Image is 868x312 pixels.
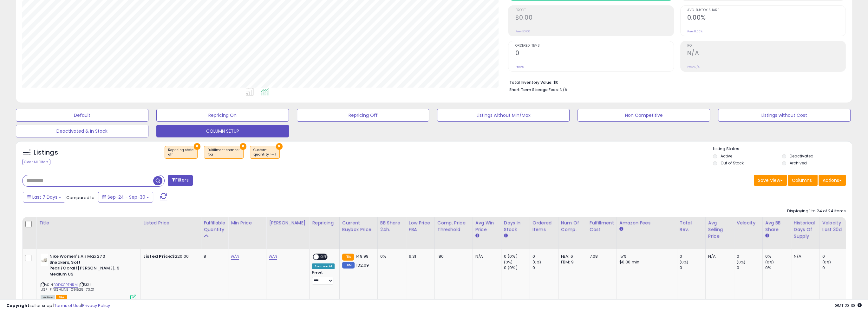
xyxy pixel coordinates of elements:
button: Listings without Min/Max [437,109,570,122]
div: N/A [794,254,815,259]
button: × [194,143,200,150]
small: Prev: $0.00 [515,30,530,33]
div: quantity >= 1 [253,152,276,157]
div: Comp. Price Threshold [437,220,470,233]
small: Avg BB Share. [765,233,769,239]
a: N/A [269,253,277,260]
div: 0 [532,254,558,259]
div: 15% [619,254,672,259]
p: Listing States: [713,146,852,152]
h2: $0.00 [515,14,673,23]
b: Total Inventory Value: [509,80,552,85]
button: Deactivated & In Stock [16,125,148,137]
div: BB Share 24h. [380,220,403,233]
div: 0% [765,254,791,259]
div: 7.08 [590,254,612,259]
strong: Copyright [6,302,29,309]
li: $0 [509,78,841,86]
div: Amazon Fees [619,220,674,226]
div: [PERSON_NAME] [269,220,307,226]
small: Prev: N/A [687,65,700,69]
div: Preset: [312,270,334,285]
div: 0 [680,254,705,259]
span: 2025-10-8 23:38 GMT [835,302,862,309]
div: 8 [204,254,223,259]
h2: 0 [515,50,673,58]
span: 132.09 [356,262,369,268]
button: Save View [754,175,787,186]
button: Non Competitive [578,109,710,122]
div: 0% [380,254,401,259]
a: Privacy Policy [82,302,110,309]
div: Displaying 1 to 24 of 24 items [787,208,846,214]
button: Last 7 Days [23,192,65,202]
b: Listed Price: [143,253,172,259]
div: Velocity Last 30d [822,220,845,233]
small: Avg Win Price. [475,233,479,239]
span: Last 7 Days [32,194,57,200]
div: 0 [680,265,705,271]
div: 6.31 [409,254,430,259]
span: Sep-24 - Sep-30 [108,194,145,200]
div: Listed Price [143,220,198,226]
span: Profit [515,9,673,12]
div: Total Rev. [680,220,703,233]
div: Repricing [312,220,336,226]
small: (0%) [680,260,689,265]
div: Velocity [737,220,760,226]
a: Terms of Use [54,302,81,309]
button: Repricing Off [297,109,429,122]
button: Columns [788,175,818,186]
label: Archived [790,160,807,166]
small: FBM [342,262,355,269]
span: OFF [319,254,329,260]
span: Avg. Buybox Share [687,9,845,12]
div: FBM: 9 [561,259,582,265]
div: Avg BB Share [765,220,788,233]
label: Deactivated [790,153,813,159]
h5: Listings [34,148,58,157]
span: | SKU: USP_FINISHLINE_091525_73.01 [41,282,95,292]
div: 0 [532,265,558,271]
div: N/A [475,254,496,259]
small: (0%) [504,260,513,265]
span: 149.99 [356,253,369,259]
span: Columns [792,177,812,183]
div: Num of Comp. [561,220,584,233]
button: Actions [819,175,846,186]
div: Title [39,220,138,226]
div: Fulfillable Quantity [204,220,225,233]
button: Repricing On [156,109,289,122]
div: Amazon AI [312,263,334,269]
div: 0 [737,254,762,259]
div: N/A [708,254,729,259]
div: Days In Stock [504,220,527,233]
a: B0DSCRTNRM [54,282,78,288]
div: Current Buybox Price [342,220,375,233]
div: Min Price [231,220,264,226]
button: × [240,143,246,150]
small: (0%) [765,260,774,265]
button: × [276,143,283,150]
div: 0% [765,265,791,271]
img: 21j5t0JwzLL._SL40_.jpg [41,254,48,266]
div: FBA: 6 [561,254,582,259]
div: Historical Days Of Supply [794,220,817,240]
button: Sep-24 - Sep-30 [98,192,153,202]
small: FBA [342,254,354,261]
div: Low Price FBA [409,220,432,233]
span: Repricing state : [168,148,194,157]
div: Clear All Filters [22,159,50,165]
span: ROI [687,44,845,48]
div: 180 [437,254,468,259]
button: Default [16,109,148,122]
div: Ordered Items [532,220,556,233]
div: Fulfillment Cost [590,220,614,233]
button: COLUMN SETUP [156,125,289,137]
label: Active [721,153,732,159]
small: Days In Stock. [504,233,508,239]
span: Custom: [253,148,276,157]
div: 0 (0%) [504,265,530,271]
div: 0 [822,254,848,259]
label: Out of Stock [721,160,744,166]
